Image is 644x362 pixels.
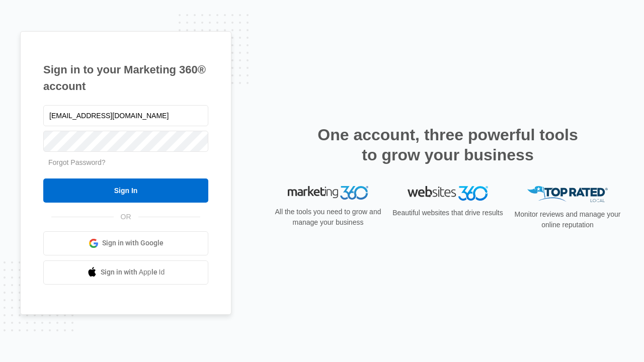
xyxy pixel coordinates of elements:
[314,125,581,165] h2: One account, three powerful tools to grow your business
[43,231,208,255] a: Sign in with Google
[272,207,384,228] p: All the tools you need to grow and manage your business
[408,186,488,201] img: Websites 360
[288,186,368,200] img: Marketing 360
[511,209,624,230] p: Monitor reviews and manage your online reputation
[391,208,504,218] p: Beautiful websites that drive results
[43,178,208,203] input: Sign In
[114,212,138,222] span: OR
[48,158,106,166] a: Forgot Password?
[43,105,208,126] input: Email
[43,260,208,285] a: Sign in with Apple Id
[101,267,165,278] span: Sign in with Apple Id
[43,61,208,95] h1: Sign in to your Marketing 360® account
[527,186,608,203] img: Top Rated Local
[102,238,164,248] span: Sign in with Google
